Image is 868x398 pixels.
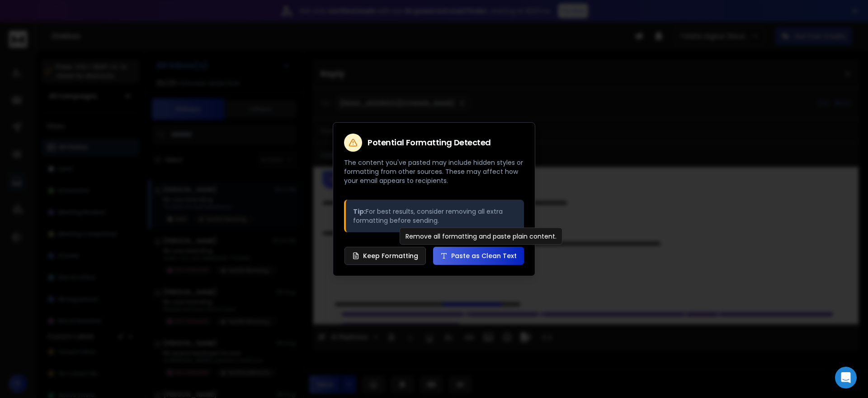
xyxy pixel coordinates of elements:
[368,139,491,147] h2: Potential Formatting Detected
[400,228,562,245] div: Remove all formatting and paste plain content.
[835,367,857,388] div: Open Intercom Messenger
[353,207,366,216] strong: Tip:
[344,158,524,185] p: The content you've pasted may include hidden styles or formatting from other sources. These may a...
[353,207,517,225] p: For best results, consider removing all extra formatting before sending.
[433,247,524,265] button: Paste as Clean Text
[344,247,426,265] button: Keep Formatting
